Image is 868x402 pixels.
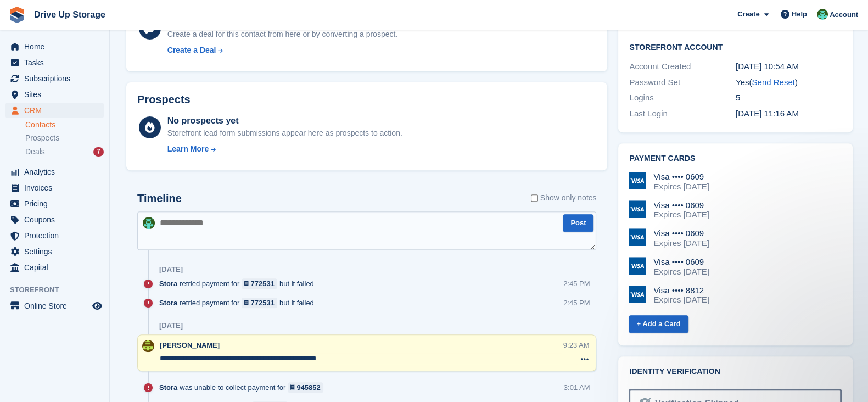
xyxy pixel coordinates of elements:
[160,341,220,349] span: [PERSON_NAME]
[159,278,320,289] div: retried payment for but it failed
[167,143,402,155] a: Learn More
[25,120,104,130] a: Contacts
[5,164,104,180] a: menu
[653,295,709,305] div: Expires [DATE]
[24,164,90,180] span: Analytics
[736,92,842,104] div: 5
[5,244,104,259] a: menu
[25,132,104,144] a: Prospects
[653,267,709,277] div: Expires [DATE]
[653,182,709,192] div: Expires [DATE]
[5,39,104,54] a: menu
[5,212,104,227] a: menu
[563,340,590,350] div: 9:23 AM
[629,228,646,246] img: Visa Logo
[629,200,646,218] img: Visa Logo
[531,192,597,204] label: Show only notes
[629,41,842,52] h2: Storefront Account
[242,278,277,289] a: 772531
[629,367,842,376] h2: Identity verification
[296,382,320,393] div: 945852
[10,284,109,295] span: Storefront
[24,228,90,243] span: Protection
[159,382,177,393] span: Stora
[167,143,209,155] div: Learn More
[5,298,104,314] a: menu
[167,44,397,56] a: Create a Deal
[159,265,183,274] div: [DATE]
[137,93,191,106] h2: Prospects
[629,60,736,73] div: Account Created
[830,9,858,20] span: Account
[749,77,797,87] span: ( )
[653,210,709,220] div: Expires [DATE]
[792,9,807,20] span: Help
[142,340,154,352] img: Lindsay Dawes
[288,382,323,393] a: 945852
[629,257,646,275] img: Visa Logo
[242,298,277,308] a: 772531
[563,214,593,232] button: Post
[24,212,90,227] span: Coupons
[159,298,320,308] div: retried payment for but it failed
[629,315,688,333] a: + Add a Card
[30,5,110,24] a: Drive Up Storage
[25,146,104,158] a: Deals 7
[736,76,842,89] div: Yes
[5,71,104,86] a: menu
[24,71,90,86] span: Subscriptions
[25,133,59,143] span: Prospects
[736,60,842,73] div: [DATE] 10:54 AM
[167,29,397,40] div: Create a deal for this contact from here or by converting a prospect.
[563,278,590,289] div: 2:45 PM
[653,257,709,267] div: Visa •••• 0609
[93,147,104,157] div: 7
[24,298,90,314] span: Online Store
[159,321,183,330] div: [DATE]
[737,9,759,20] span: Create
[736,109,799,118] time: 2025-08-04 10:16:02 UTC
[24,39,90,54] span: Home
[563,298,590,308] div: 2:45 PM
[564,382,590,393] div: 3:01 AM
[25,147,45,157] span: Deals
[167,44,216,56] div: Create a Deal
[752,77,794,87] a: Send Reset
[91,299,104,312] a: Preview store
[24,244,90,259] span: Settings
[159,298,177,308] span: Stora
[629,172,646,189] img: Visa Logo
[24,87,90,102] span: Sites
[5,228,104,243] a: menu
[629,92,736,104] div: Logins
[5,196,104,211] a: menu
[5,87,104,102] a: menu
[167,127,402,139] div: Storefront lead form submissions appear here as prospects to action.
[5,55,104,70] a: menu
[5,103,104,118] a: menu
[251,298,275,308] div: 772531
[24,260,90,275] span: Capital
[251,278,275,289] div: 772531
[24,180,90,196] span: Invoices
[159,278,177,289] span: Stora
[629,108,736,120] div: Last Login
[531,192,538,204] input: Show only notes
[24,196,90,211] span: Pricing
[137,192,182,205] h2: Timeline
[159,382,329,393] div: was unable to collect payment for
[653,238,709,248] div: Expires [DATE]
[817,9,828,20] img: Camille
[5,180,104,196] a: menu
[5,260,104,275] a: menu
[24,103,90,118] span: CRM
[653,200,709,210] div: Visa •••• 0609
[629,286,646,303] img: Visa Logo
[653,286,709,295] div: Visa •••• 8812
[24,55,90,70] span: Tasks
[143,217,155,229] img: Camille
[653,172,709,182] div: Visa •••• 0609
[653,228,709,238] div: Visa •••• 0609
[629,154,842,163] h2: Payment cards
[167,114,402,127] div: No prospects yet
